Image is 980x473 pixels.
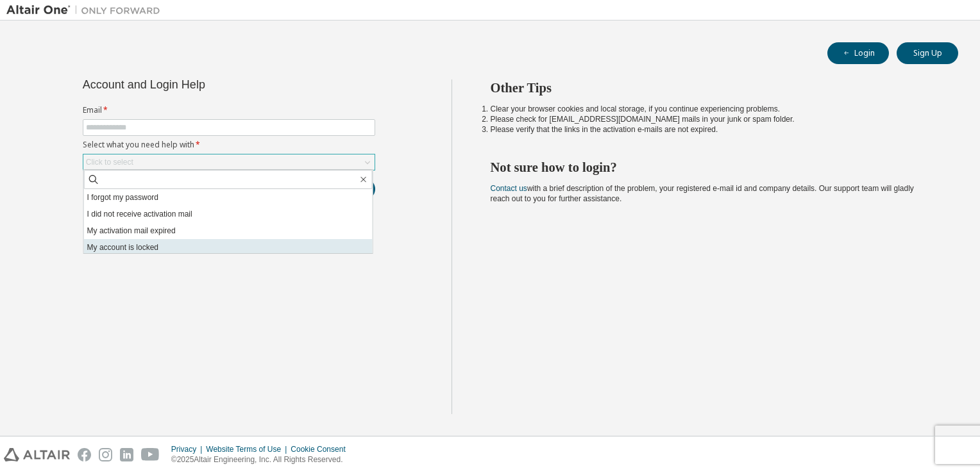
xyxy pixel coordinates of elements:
[99,448,112,461] img: instagram.svg
[78,448,91,461] img: facebook.svg
[491,159,936,176] h2: Not sure how to login?
[491,79,936,96] h2: Other Tips
[83,105,375,115] label: Email
[206,444,291,454] div: Website Terms of Use
[291,444,353,454] div: Cookie Consent
[86,157,133,167] div: Click to select
[6,4,167,17] img: Altair One
[827,42,889,64] button: Login
[491,184,527,193] a: Contact us
[171,454,353,465] p: © 2025 Altair Engineering, Inc. All Rights Reserved.
[84,189,373,206] li: I forgot my password
[4,448,70,461] img: altair_logo.svg
[120,448,133,461] img: linkedin.svg
[83,140,375,150] label: Select what you need help with
[491,184,914,203] span: with a brief description of the problem, your registered e-mail id and company details. Our suppo...
[141,448,160,461] img: youtube.svg
[491,114,936,124] li: Please check for [EMAIL_ADDRESS][DOMAIN_NAME] mails in your junk or spam folder.
[897,42,958,64] button: Sign Up
[83,154,375,170] div: Click to select
[491,104,936,114] li: Clear your browser cookies and local storage, if you continue experiencing problems.
[83,79,317,90] div: Account and Login Help
[171,444,206,454] div: Privacy
[491,124,936,135] li: Please verify that the links in the activation e-mails are not expired.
